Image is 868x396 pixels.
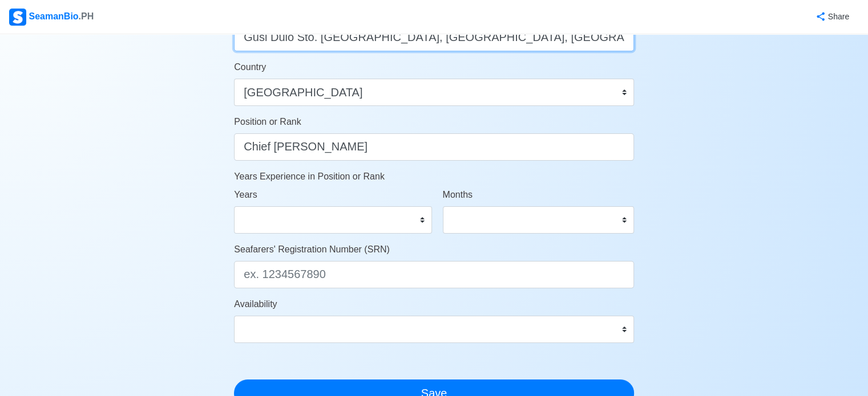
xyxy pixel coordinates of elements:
[234,133,634,161] input: ex. 2nd Officer w/ Master License
[234,244,389,254] span: Seafarers' Registration Number (SRN)
[443,188,473,202] label: Months
[234,170,634,183] p: Years Experience in Position or Rank
[79,11,94,21] span: .PH
[804,6,859,28] button: Share
[234,117,301,126] span: Position or Rank
[234,297,277,311] label: Availability
[234,60,266,74] label: Country
[9,9,26,26] img: Logo
[234,261,634,288] input: ex. 1234567890
[234,24,634,51] input: ex. Pooc Occidental, Tubigon, Bohol
[234,188,257,202] label: Years
[9,9,94,26] div: SeamanBio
